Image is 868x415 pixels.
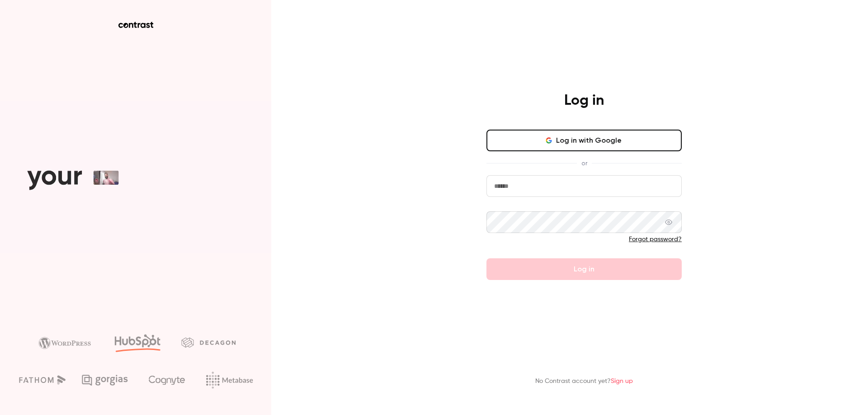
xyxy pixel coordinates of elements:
[181,337,236,347] img: decagon
[486,130,682,151] button: Log in with Google
[611,378,633,384] a: Sign up
[577,159,592,168] span: or
[564,92,604,110] h4: Log in
[629,236,682,242] a: Forgot password?
[535,377,633,386] p: No Contrast account yet?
